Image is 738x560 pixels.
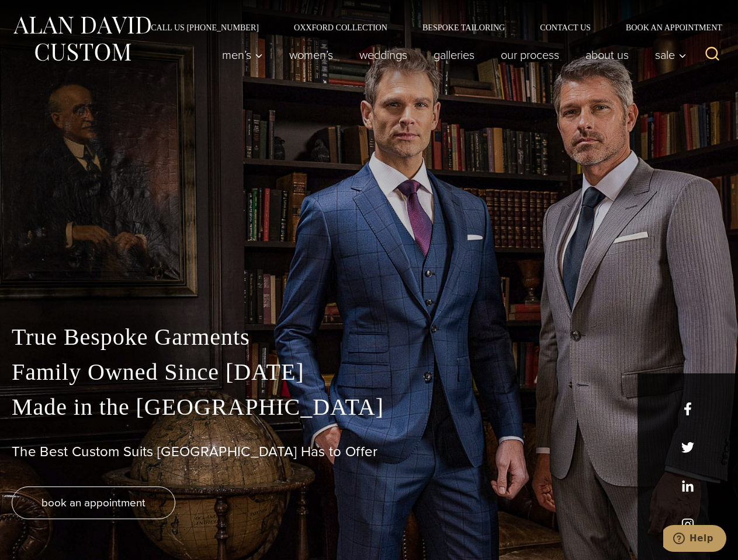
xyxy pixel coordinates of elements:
button: Men’s sub menu toggle [209,43,276,66]
a: About Us [573,43,642,66]
nav: Primary Navigation [209,43,693,66]
a: weddings [347,43,421,66]
iframe: Opens a widget where you can chat to one of our agents [663,525,726,554]
a: Contact Us [522,23,608,32]
img: Alan David Custom [12,13,152,65]
a: Women’s [276,43,347,66]
a: Bespoke Tailoring [405,23,522,32]
a: Our Process [488,43,573,66]
a: Oxxford Collection [276,23,405,32]
h1: The Best Custom Suits [GEOGRAPHIC_DATA] Has to Offer [12,443,726,460]
a: Galleries [421,43,488,66]
button: View Search Form [698,41,726,69]
span: book an appointment [41,494,145,511]
p: True Bespoke Garments Family Owned Since [DATE] Made in the [GEOGRAPHIC_DATA] [12,320,726,425]
nav: Secondary Navigation [133,23,726,32]
a: Call Us [PHONE_NUMBER] [133,23,276,32]
button: Sale sub menu toggle [642,43,693,66]
a: book an appointment [12,487,175,519]
a: Book an Appointment [608,23,726,32]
